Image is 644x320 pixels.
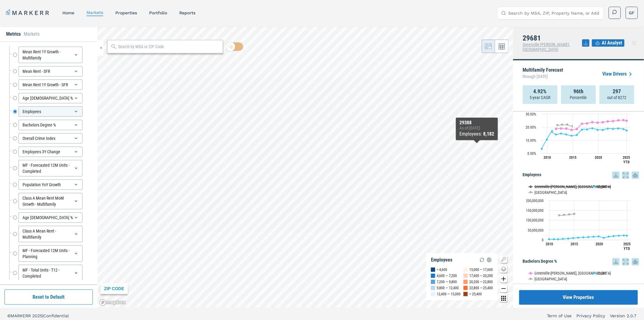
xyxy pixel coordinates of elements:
[19,212,82,223] div: Age [DEMOGRAPHIC_DATA] %
[572,237,575,239] path: Sunday, 14 Dec, 16:00, 22,102. 29681.
[555,128,558,130] path: Wednesday, 14 Dec, 16:00, 19.54. Greenville-Anderson-Mauldin, SC.
[617,127,620,130] path: Thursday, 14 Dec, 16:00, 18.1. 29681.
[19,193,82,209] div: Class A Mean Rent MoM Growth - Multifamily
[566,123,569,126] path: Saturday, 14 Dec, 16:00, 21.72. USA.
[19,265,82,281] div: MF - Total Units - T12 - Completed
[469,267,493,273] div: 15,000 — 17,600
[19,180,82,190] div: Population YoY Growth
[571,242,578,246] text: 2015
[528,151,537,156] text: 0.00%
[561,124,564,126] path: Friday, 14 Dec, 16:00, 21.61. USA.
[529,277,541,282] button: Show USA
[469,285,493,291] div: 22,800 — 25,400
[500,295,507,302] button: Other options map button
[7,313,11,318] span: ©
[100,283,128,294] div: ZIP CODE
[32,313,43,318] span: 2025 |
[595,155,602,160] text: 2020
[567,237,570,240] path: Saturday, 14 Dec, 16:00, 20,714. 29681.
[576,128,578,130] path: Monday, 14 Dec, 16:00, 19.37. Greenville-Anderson-Mauldin, SC.
[560,127,562,130] path: Friday, 14 Dec, 16:00, 19.74. Greenville-Anderson-Mauldin, SC.
[19,226,82,242] div: Class A Mean Rent - Multifamily
[437,273,457,279] div: 4,600 — 7,200
[603,236,605,239] path: Monday, 14 Dec, 16:00, 26,798. 29681.
[548,234,628,241] g: 29681, line 2 of 3 with 17 data points.
[626,234,628,237] path: Monday, 14 Jul, 17:00, 27,642. 29681.
[431,257,452,263] div: Employees
[19,106,82,117] div: Employees
[535,190,567,195] text: [GEOGRAPHIC_DATA]
[560,132,562,135] path: Friday, 14 Dec, 16:00, 15. 29681.
[19,160,82,176] div: MF - Forecasted 12M Units - Completed
[591,271,607,276] button: Show 29681
[591,184,607,189] button: Show 29681
[618,234,620,237] path: Thursday, 14 Dec, 16:00, 26,230. 29681.
[526,208,544,213] text: 150,000,000
[478,256,486,264] img: Reload Legend
[19,93,82,103] div: Age [DEMOGRAPHIC_DATA] %
[602,39,622,47] span: AI Analyst
[486,256,493,264] img: Settings
[469,279,493,285] div: 20,200 — 22,800
[149,10,167,15] a: Portfolio
[99,299,126,306] a: Mapbox logo
[581,128,583,131] path: Wednesday, 14 Dec, 16:00, 17.27. 29681.
[597,121,599,124] path: Saturday, 14 Dec, 16:00, 23.47. Greenville-Anderson-Mauldin, SC.
[437,279,457,285] div: 7,200 — 9,800
[623,155,630,164] text: 2025 YTD
[607,127,609,130] path: Tuesday, 14 Dec, 16:00, 17.97. 29681.
[553,238,555,240] path: Tuesday, 14 Dec, 16:00, 18,879. 29681.
[460,126,494,130] div: As of : [DATE]
[24,30,40,38] li: Markets
[626,129,628,132] path: Monday, 14 Jul, 17:00, 16.6. 29681.
[622,119,625,121] path: Saturday, 14 Dec, 16:00, 25.05. Greenville-Anderson-Mauldin, SC.
[613,235,615,237] path: Wednesday, 14 Dec, 16:00, 26,287. 29681.
[118,44,220,50] input: Search by MSA or ZIP Code
[523,179,639,255] div: Employees. Highcharts interactive chart.
[613,88,621,94] strong: 297
[574,88,584,94] strong: 96th
[523,172,639,179] h5: Employees
[570,94,587,101] p: Percentile
[460,120,494,138] div: Map Tooltip Content
[500,256,507,263] button: Show/Hide Legend Map Button
[437,267,447,273] div: < 4,600
[626,7,638,19] button: GF
[528,228,544,233] text: 50,000,000
[526,125,537,130] text: 20.00%
[97,27,513,308] canvas: Map
[568,213,571,216] path: Saturday, 14 Dec, 16:00, 127,587,137. USA.
[19,66,82,76] div: Mean Rent - SFR
[607,94,627,101] p: out of 8272
[526,218,544,222] text: 100,000,000
[19,120,82,130] div: Bachelors Degree %
[546,242,553,246] text: 2010
[586,122,588,125] path: Thursday, 14 Dec, 16:00, 22.96. Greenville-Anderson-Mauldin, SC.
[626,119,628,122] path: Monday, 14 Jul, 17:00, 24.65. Greenville-Anderson-Mauldin, SC.
[523,34,582,42] h4: 29681
[541,148,543,150] path: Sunday, 14 Dec, 16:00, 2.99. 29681.
[437,285,459,291] div: 9,800 — 12,400
[596,242,603,246] text: 2020
[572,125,574,128] path: Sunday, 14 Dec, 16:00, 20.36. USA.
[19,80,82,90] div: Mean Rent 1Y Growth - SFR
[500,285,507,292] button: Zoom out map button
[577,313,605,319] a: Privacy Policy
[529,190,541,195] button: Show USA
[469,291,482,297] div: > 25,400
[523,179,634,255] svg: Interactive chart
[19,47,82,63] div: Mean Rent 1Y Growth - Multifamily
[437,291,460,297] div: 12,400 — 15,000
[523,258,639,265] h5: Bachelors Degree %
[581,123,583,125] path: Wednesday, 14 Dec, 16:00, 22.79. Greenville-Anderson-Mauldin, SC.
[519,290,638,305] a: View Properties
[523,92,639,169] div: Age 25-34 %. Highcharts interactive chart.
[570,134,573,137] path: Sunday, 14 Dec, 16:00, 13.57. 29681.
[469,273,493,279] div: 17,600 — 20,200
[591,121,594,123] path: Friday, 14 Dec, 16:00, 23.73. Greenville-Anderson-Mauldin, SC.
[115,10,137,15] a: properties
[542,238,544,242] text: 0
[526,199,544,203] text: 200,000,000
[547,313,572,319] a: Term of Use
[622,128,625,130] path: Saturday, 14 Dec, 16:00, 17.68. 29681.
